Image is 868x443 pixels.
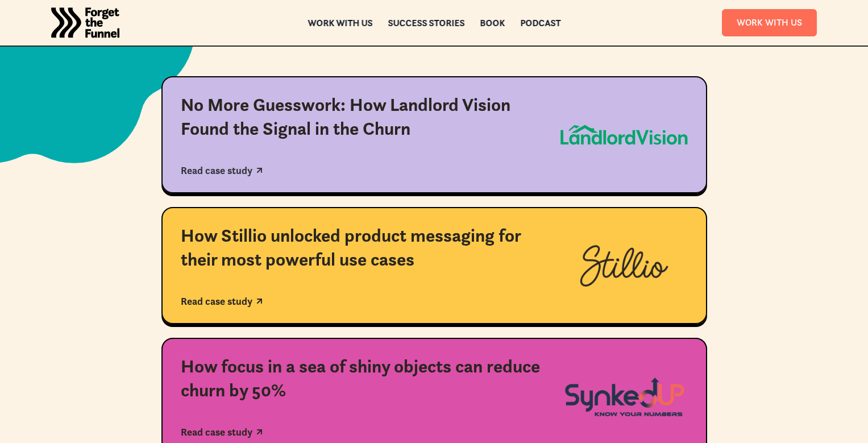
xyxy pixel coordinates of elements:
a: Podcast [520,19,560,27]
div: Read case study [181,426,252,438]
a: How Stillio unlocked product messaging for their most powerful use casesRead case study [161,207,707,324]
a: Success Stories [388,19,464,27]
div: No More Guesswork: How Landlord Vision Found the Signal in the Churn [181,93,541,140]
div: Read case study [181,295,252,308]
a: Work With Us [722,9,817,36]
div: How focus in a sea of shiny objects can reduce churn by 50% [181,355,541,402]
a: Work with us [308,19,372,27]
div: How Stillio unlocked product messaging for their most powerful use cases [181,224,541,271]
div: Read case study [181,164,252,177]
a: Book [480,19,505,27]
a: No More Guesswork: How Landlord Vision Found the Signal in the ChurnRead case study [161,76,707,193]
